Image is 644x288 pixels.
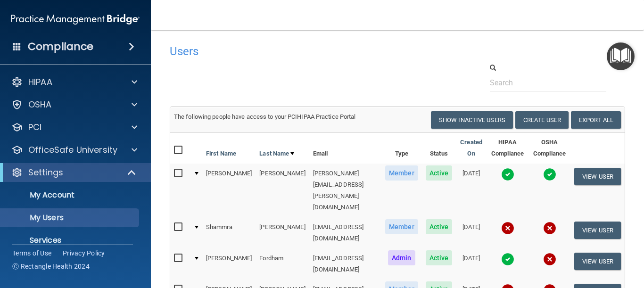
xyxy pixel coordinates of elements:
[543,168,556,181] img: tick.e7d51cea.svg
[309,133,381,164] th: Email
[456,164,487,217] td: [DATE]
[501,168,514,181] img: tick.e7d51cea.svg
[574,168,621,185] button: View User
[206,148,236,159] a: First Name
[202,164,256,217] td: [PERSON_NAME]
[515,111,569,129] button: Create User
[607,42,635,70] button: Open Resource Center
[12,248,51,258] a: Terms of Use
[28,40,93,53] h4: Compliance
[202,248,256,280] td: [PERSON_NAME]
[6,213,135,222] p: My Users
[574,253,621,270] button: View User
[426,250,453,265] span: Active
[28,76,52,88] p: HIPAA
[381,133,422,164] th: Type
[11,167,137,178] a: Settings
[6,236,135,245] p: Services
[309,164,381,217] td: [PERSON_NAME][EMAIL_ADDRESS][PERSON_NAME][DOMAIN_NAME]
[388,250,415,265] span: Admin
[28,144,117,156] p: OfficeSafe University
[6,190,135,200] p: My Account
[385,165,418,181] span: Member
[28,167,63,178] p: Settings
[256,248,309,280] td: Fordham
[574,222,621,239] button: View User
[426,165,453,181] span: Active
[571,111,621,129] a: Export All
[259,148,294,159] a: Last Name
[11,76,137,88] a: HIPAA
[431,111,513,129] button: Show Inactive Users
[11,122,137,133] a: PCI
[528,133,570,164] th: OSHA Compliance
[28,99,52,110] p: OSHA
[11,144,137,156] a: OfficeSafe University
[501,253,514,266] img: tick.e7d51cea.svg
[202,217,256,248] td: Shammra
[63,248,105,258] a: Privacy Policy
[543,222,556,235] img: cross.ca9f0e7f.svg
[456,217,487,248] td: [DATE]
[309,217,381,248] td: [EMAIL_ADDRESS][DOMAIN_NAME]
[28,122,41,133] p: PCI
[256,164,309,217] td: [PERSON_NAME]
[309,248,381,280] td: [EMAIL_ADDRESS][DOMAIN_NAME]
[490,74,606,91] input: Search
[170,45,429,58] h4: Users
[543,253,556,266] img: cross.ca9f0e7f.svg
[385,219,418,234] span: Member
[426,219,453,234] span: Active
[487,133,528,164] th: HIPAA Compliance
[456,248,487,280] td: [DATE]
[256,217,309,248] td: [PERSON_NAME]
[501,222,514,235] img: cross.ca9f0e7f.svg
[460,137,483,159] a: Created On
[11,10,140,29] img: PMB logo
[11,99,137,110] a: OSHA
[422,133,456,164] th: Status
[12,262,90,271] span: Ⓒ Rectangle Health 2024
[174,113,356,120] span: The following people have access to your PCIHIPAA Practice Portal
